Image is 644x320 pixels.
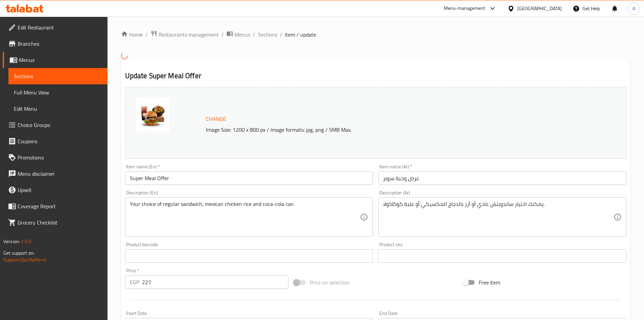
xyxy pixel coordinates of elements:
[130,278,139,286] p: EGP
[14,88,102,97] span: Full Menu View
[3,117,108,133] a: Choice Groups
[159,30,219,39] span: Restaurants management
[121,30,143,39] a: Home
[285,30,316,39] span: item / update
[206,114,226,124] span: Change
[310,278,350,286] span: Price on selection
[3,182,108,198] a: Upsell
[18,40,102,48] span: Branches
[378,249,626,263] input: Please enter product sku
[203,112,229,126] button: Change
[130,201,360,233] textarea: Your choice of regular sandwich, mexican chicken rice and coca-cola can
[383,201,614,233] textarea: يمكنك اختيار ساندويتش عادي أو أرز بالدجاج المكسيكي أو علبة كوكاكولا.
[21,237,31,246] span: 1.0.0
[3,52,108,68] a: Menus
[253,30,255,39] li: /
[479,278,500,286] span: Free item
[8,101,108,117] a: Edit Menu
[18,23,102,31] span: Edit Restaurant
[19,56,102,64] span: Menus
[3,19,108,36] a: Edit Restaurant
[3,255,46,264] a: Support.OpsPlatform
[150,30,219,39] a: Restaurants management
[18,186,102,194] span: Upsell
[3,166,108,182] a: Menu disclaimer
[18,153,102,162] span: Promotions
[235,30,250,39] span: Menus
[258,30,277,39] a: Sections
[18,218,102,227] span: Grocery Checklist
[226,30,250,39] a: Menus
[3,198,108,214] a: Coverage Report
[633,5,635,12] span: A
[378,171,626,185] input: Enter name Ar
[3,149,108,166] a: Promotions
[444,4,485,13] div: Menu-management
[3,249,34,257] span: Get support on:
[142,275,289,289] input: Please enter price
[221,30,224,39] li: /
[14,105,102,113] span: Edit Menu
[18,137,102,145] span: Coupons
[8,68,108,84] a: Sections
[125,71,626,81] h2: Update Super Meal Offer
[280,30,282,39] li: /
[3,237,20,246] span: Version:
[18,170,102,178] span: Menu disclaimer
[517,5,562,12] div: [GEOGRAPHIC_DATA]
[203,126,564,134] p: Image Size: 1200 x 800 px / Image formats: jpg, png / 5MB Max.
[3,36,108,52] a: Branches
[14,72,102,80] span: Sections
[136,98,169,131] img: super_meal_638561364847009328.jpg
[145,30,148,39] li: /
[8,84,108,101] a: Full Menu View
[3,214,108,231] a: Grocery Checklist
[125,171,373,185] input: Enter name En
[121,30,630,39] nav: breadcrumb
[18,202,102,210] span: Coverage Report
[3,133,108,149] a: Coupons
[125,249,373,263] input: Please enter product barcode
[18,121,102,129] span: Choice Groups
